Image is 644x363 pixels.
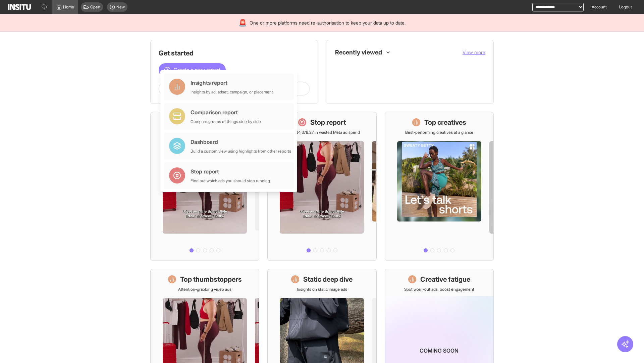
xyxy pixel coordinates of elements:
div: Stop report [191,167,270,175]
span: One or more platforms need re-authorisation to keep your data up to date. [250,19,406,26]
div: Build a custom view using highlights from other reports [191,149,291,154]
div: Comparison report [191,108,261,116]
div: 🚨 [238,18,247,28]
span: Open [90,4,100,10]
p: Save £24,378.27 in wasted Meta ad spend [284,130,360,135]
p: Attention-grabbing video ads [178,287,231,292]
button: View more [463,49,485,56]
h1: Get started [159,48,310,58]
h1: Top creatives [424,118,466,127]
p: Best-performing creatives at a glance [405,130,473,135]
p: Insights on static image ads [297,287,347,292]
div: Insights report [191,79,273,87]
span: Home [63,4,74,10]
div: Compare groups of things side by side [191,119,261,124]
span: New [116,4,125,10]
h1: Top thumbstoppers [180,275,242,284]
div: Dashboard [191,138,291,146]
a: Stop reportSave £24,378.27 in wasted Meta ad spend [267,112,376,261]
div: Insights by ad, adset, campaign, or placement [191,89,273,95]
a: What's live nowSee all active ads instantly [150,112,259,261]
img: Logo [8,4,31,10]
button: Create a new report [159,63,226,77]
span: Create a new report [173,66,220,74]
a: Top creativesBest-performing creatives at a glance [385,112,494,261]
div: Find out which ads you should stop running [191,178,270,184]
h1: Static deep dive [303,275,353,284]
h1: Stop report [310,118,346,127]
span: View more [463,49,485,55]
